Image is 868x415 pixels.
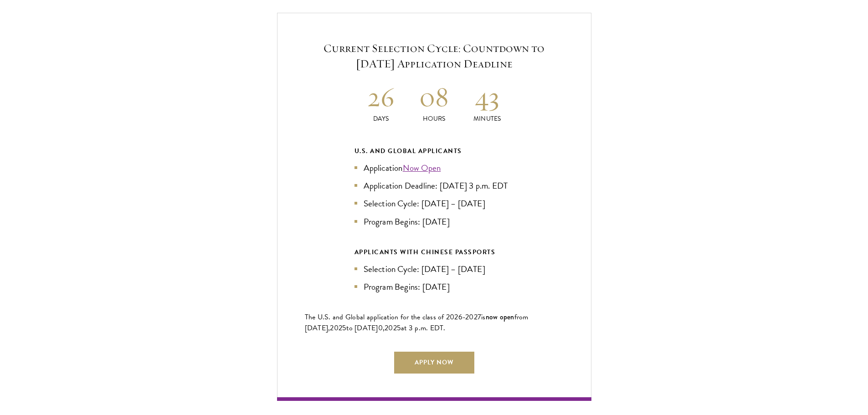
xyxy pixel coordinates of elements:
[305,41,564,72] h5: Current Selection Cycle: Countdown to [DATE] Application Deadline
[401,323,446,333] span: at 3 p.m. EDT.
[385,323,397,333] span: 202
[481,312,486,323] span: is
[354,280,514,293] li: Program Begins: [DATE]
[342,323,346,333] span: 5
[458,312,462,323] span: 6
[354,179,514,192] li: Application Deadline: [DATE] 3 p.m. EDT
[407,80,461,114] h2: 08
[403,161,441,174] a: Now Open
[462,312,478,323] span: -202
[354,215,514,228] li: Program Begins: [DATE]
[354,80,408,114] h2: 26
[407,114,461,123] p: Hours
[461,114,514,123] p: Minutes
[346,323,378,333] span: to [DATE]
[461,80,514,114] h2: 43
[383,323,385,333] span: ,
[330,323,342,333] span: 202
[354,197,514,210] li: Selection Cycle: [DATE] – [DATE]
[478,312,481,323] span: 7
[378,323,383,333] span: 0
[305,312,529,333] span: from [DATE],
[305,312,458,323] span: The U.S. and Global application for the class of 202
[394,352,474,374] a: Apply Now
[354,145,514,157] div: U.S. and Global Applicants
[354,262,514,276] li: Selection Cycle: [DATE] – [DATE]
[354,114,408,123] p: Days
[486,312,514,322] span: now open
[354,246,514,258] div: APPLICANTS WITH CHINESE PASSPORTS
[354,161,514,174] li: Application
[397,323,401,333] span: 5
